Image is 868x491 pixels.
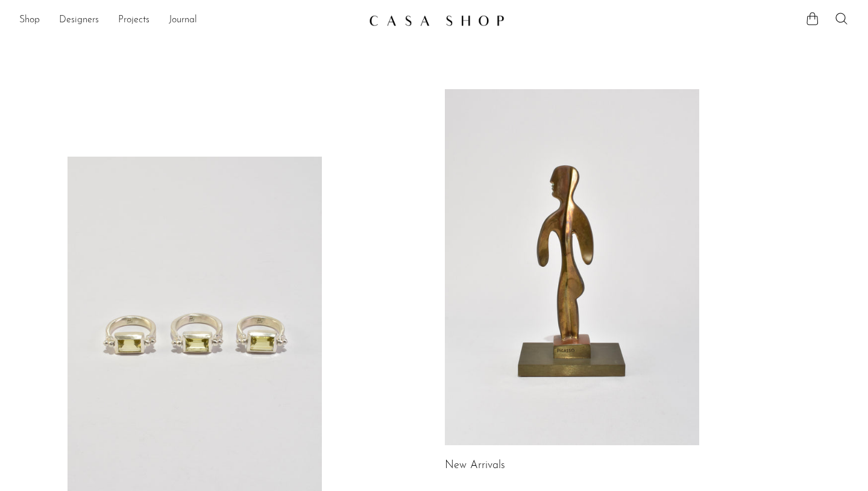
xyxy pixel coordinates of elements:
a: New Arrivals [445,460,505,471]
a: Shop [19,13,40,28]
a: Projects [118,13,149,28]
a: Journal [169,13,197,28]
nav: Desktop navigation [19,10,359,31]
a: Designers [59,13,99,28]
ul: NEW HEADER MENU [19,10,359,31]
